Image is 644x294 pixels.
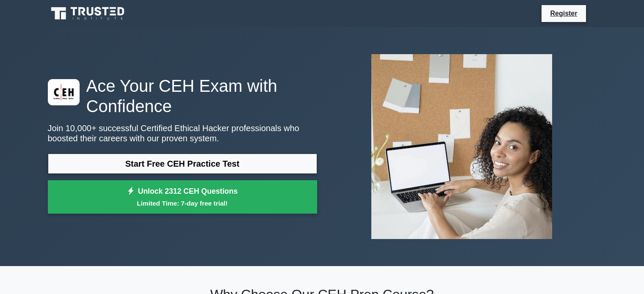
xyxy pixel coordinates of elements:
[48,123,317,143] p: Join 10,000+ successful Certified Ethical Hacker professionals who boosted their careers with our...
[545,8,582,19] a: Register
[48,180,317,214] a: Unlock 2312 CEH QuestionsLimited Time: 7-day free trial!
[48,154,317,174] a: Start Free CEH Practice Test
[48,76,317,116] h1: Ace Your CEH Exam with Confidence
[58,198,307,208] small: Limited Time: 7-day free trial!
